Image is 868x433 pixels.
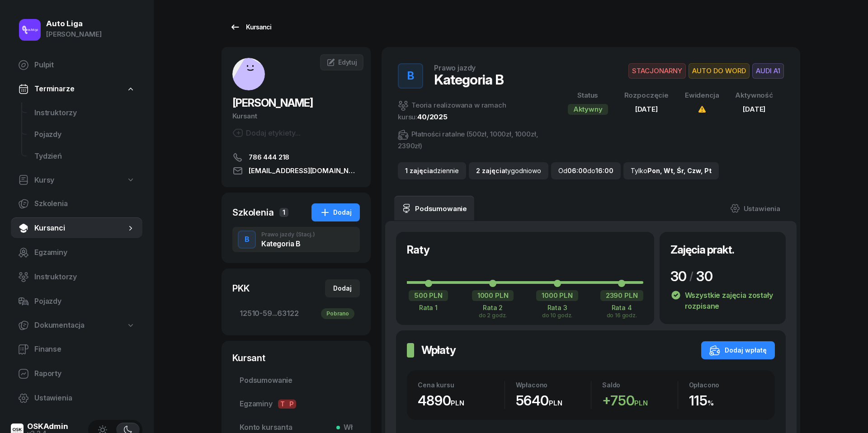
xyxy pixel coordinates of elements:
div: Prawo jazdy [261,232,315,237]
span: Kursy [34,174,54,186]
button: Dodaj etykiety... [232,127,301,138]
a: Kursanci [11,217,142,239]
span: Edytuj [338,58,357,66]
div: Kategoria B [261,240,315,247]
a: Edytuj [320,54,363,71]
a: Raporty [11,363,142,385]
span: Instruktorzy [34,107,135,119]
small: PLN [549,399,562,407]
a: EgzaminyTP [232,393,360,415]
h2: Zajęcia prakt. [670,243,734,257]
a: [EMAIL_ADDRESS][DOMAIN_NAME] [232,165,360,176]
div: Saldo [602,381,678,389]
span: 12510-59...63122 [240,308,353,320]
div: 1000 PLN [472,290,514,301]
span: Terminarze [34,83,74,95]
div: 750 [602,392,678,409]
span: Pulpit [34,59,135,71]
span: STACJONARNY [628,63,686,79]
a: 40/2025 [417,113,448,121]
div: do 2 godz. [472,311,514,318]
span: Raporty [34,368,135,380]
div: 5640 [516,392,591,409]
div: [DATE] [735,104,773,115]
span: Ustawienia [34,392,135,404]
div: OSKAdmin [27,423,68,430]
a: Szkolenia [11,193,142,215]
a: Instruktorzy [11,266,142,288]
span: P [287,400,296,409]
div: Prawo jazdy [434,64,476,71]
div: Aktywny [568,104,608,115]
div: [PERSON_NAME] [46,28,102,40]
div: Płatności ratalne (500zł, 1000zł, 1000zł, 2390zł) [398,128,546,152]
span: 1 [279,208,288,217]
a: 786 444 218 [232,152,360,163]
div: Opłacono [689,381,764,389]
div: Wszystkie zajęcia zostały rozpisane [670,284,775,311]
div: B [404,67,418,85]
small: % [708,399,714,407]
div: 500 PLN [409,290,448,301]
a: 12510-59...63122Pobrano [232,303,360,325]
div: B [241,232,253,247]
a: Terminarze [11,79,142,99]
a: Dokumentacja [11,315,142,336]
span: Pojazdy [34,129,135,141]
div: do 10 godz. [536,311,579,318]
button: B [398,63,423,89]
div: PKK [232,282,250,295]
div: 1000 PLN [536,290,578,301]
div: Rata 3 [536,304,579,311]
span: [DATE] [635,105,658,113]
span: Dokumentacja [34,320,85,331]
span: [PERSON_NAME] [232,96,313,109]
div: Teoria realizowana w ramach kursu: [398,99,546,123]
div: 4890 [418,392,505,409]
a: Ustawienia [11,387,142,409]
span: AUDI A1 [752,63,784,79]
div: Status [568,89,608,101]
a: Ustawienia [723,196,788,221]
button: Dodaj [311,203,360,221]
div: Kursant [232,110,360,122]
span: + [602,392,610,409]
span: T [278,400,287,409]
div: / [689,269,693,283]
div: Rata 4 [600,304,643,311]
div: Kategoria B [434,71,504,88]
div: Kursant [232,352,360,364]
span: (Stacj.) [296,232,315,237]
h2: Raty [407,243,429,257]
span: Kursanci [34,222,126,234]
span: Finanse [34,344,135,355]
button: Dodaj [325,279,360,297]
a: Pojazdy [27,124,142,146]
a: Kursy [11,170,142,191]
button: B [238,231,256,249]
div: Rozpoczęcie [624,89,669,101]
span: Instruktorzy [34,271,135,283]
div: Rata 2 [472,304,514,311]
small: PLN [451,399,464,407]
button: Dodaj wpłatę [701,341,775,359]
span: Podsumowanie [240,375,353,386]
span: Egzaminy [34,247,135,259]
a: Podsumowanie [394,196,474,221]
a: Pulpit [11,54,142,76]
span: Szkolenia [34,198,135,210]
span: Tydzień [34,151,135,162]
a: Podsumowanie [232,370,360,391]
button: BPrawo jazdy(Stacj.)Kategoria B [232,227,360,252]
div: 2390 PLN [600,290,643,301]
a: Kursanci [222,18,279,36]
a: Instruktorzy [27,102,142,124]
a: Egzaminy [11,242,142,264]
a: Finanse [11,339,142,360]
span: Egzaminy [240,398,353,410]
div: Auto Liga [46,20,102,28]
h2: Wpłaty [421,343,456,358]
div: Cena kursu [418,381,505,389]
span: 30 [670,268,687,284]
span: [EMAIL_ADDRESS][DOMAIN_NAME] [249,165,360,176]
